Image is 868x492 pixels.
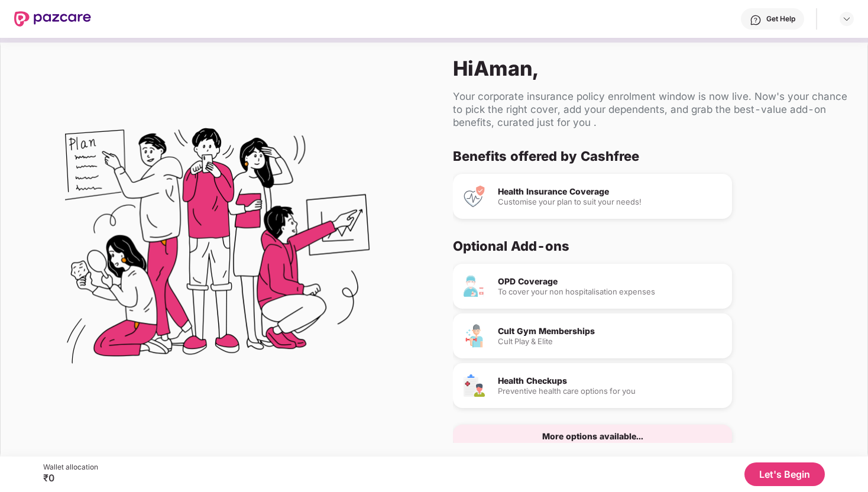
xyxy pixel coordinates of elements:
div: Hi Aman , [453,56,848,80]
div: Cult Play & Elite [498,338,723,345]
div: Benefits offered by Cashfree [453,148,839,164]
img: svg+xml;base64,PHN2ZyBpZD0iRHJvcGRvd24tMzJ4MzIiIHhtbG5zPSJodHRwOi8vd3d3LnczLm9yZy8yMDAwL3N2ZyIgd2... [842,14,851,24]
div: Health Insurance Coverage [498,187,723,196]
button: Let's Begin [744,462,825,486]
div: OPD Coverage [498,277,723,286]
div: Preventive health care options for you [498,387,723,395]
img: Flex Benefits Illustration [65,98,370,402]
div: ₹0 [43,472,98,484]
div: Your corporate insurance policy enrolment window is now live. Now's your chance to pick the right... [453,90,848,129]
div: Wallet allocation [43,462,98,472]
img: svg+xml;base64,PHN2ZyBpZD0iSGVscC0zMngzMiIgeG1sbnM9Imh0dHA6Ly93d3cudzMub3JnLzIwMDAvc3ZnIiB3aWR0aD... [750,14,762,26]
img: Health Checkups [462,374,486,397]
div: Cult Gym Memberships [498,327,723,335]
div: More options available... [542,432,643,441]
div: Get Help [766,14,795,24]
img: Health Insurance Coverage [462,184,486,208]
div: Optional Add-ons [453,238,839,254]
img: New Pazcare Logo [14,11,91,27]
div: Customise your plan to suit your needs! [498,198,723,206]
div: Health Checkups [498,377,723,385]
img: OPD Coverage [462,274,486,298]
div: To cover your non hospitalisation expenses [498,288,723,296]
img: Cult Gym Memberships [462,324,486,348]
